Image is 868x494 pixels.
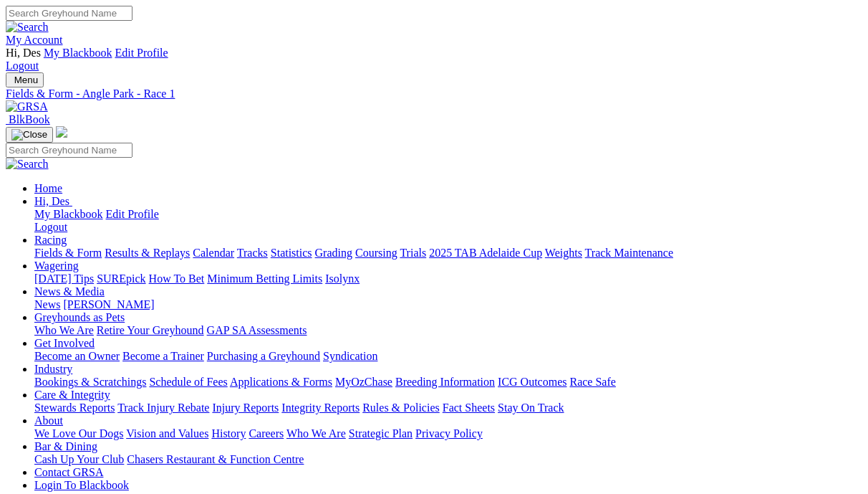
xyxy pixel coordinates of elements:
a: My Blackbook [34,208,103,220]
a: History [211,427,246,440]
a: Vision and Values [126,427,208,440]
a: Injury Reports [212,402,279,414]
div: Bar & Dining [34,453,862,466]
a: My Blackbook [44,47,112,59]
div: Care & Integrity [34,402,862,414]
a: Who We Are [34,324,94,336]
a: Logout [6,60,39,72]
div: Wagering [34,272,862,285]
a: Logout [34,221,67,233]
a: Results & Replays [105,247,190,259]
a: Isolynx [325,272,360,285]
div: My Account [6,47,862,72]
a: Privacy Policy [415,427,483,440]
a: Bookings & Scratchings [34,376,146,388]
a: BlkBook [6,113,50,125]
a: Cash Up Your Club [34,453,124,465]
div: Hi, Des [34,208,862,234]
a: Become a Trainer [122,350,204,362]
a: Grading [315,247,352,259]
a: Weights [545,247,582,259]
span: BlkBook [9,113,50,125]
a: [DATE] Tips [34,272,94,285]
a: Syndication [323,350,377,362]
a: Fact Sheets [443,402,495,414]
img: Search [6,158,49,171]
span: Hi, Des [34,195,69,207]
a: Calendar [193,247,234,259]
span: Menu [14,75,38,85]
input: Search [6,6,132,21]
img: GRSA [6,100,48,113]
a: Track Injury Rebate [117,402,209,414]
button: Toggle navigation [6,72,44,87]
img: Search [6,21,49,34]
a: ICG Outcomes [498,376,566,388]
a: Tracks [237,247,268,259]
a: About [34,414,63,427]
a: Purchasing a Greyhound [207,350,320,362]
a: Racing [34,234,67,246]
a: Schedule of Fees [149,376,227,388]
a: Statistics [271,247,312,259]
a: GAP SA Assessments [207,324,307,336]
img: logo-grsa-white.png [56,126,67,138]
a: Strategic Plan [349,427,413,440]
a: Applications & Forms [230,376,332,388]
a: SUREpick [97,272,145,285]
a: Stay On Track [498,402,564,414]
a: Greyhounds as Pets [34,311,125,323]
button: Toggle navigation [6,127,53,143]
a: Get Involved [34,337,95,349]
a: Breeding Information [395,376,495,388]
a: Login To Blackbook [34,479,129,491]
a: My Account [6,34,63,46]
a: MyOzChase [335,376,392,388]
a: Care & Integrity [34,389,110,401]
a: Minimum Betting Limits [207,272,322,285]
a: Retire Your Greyhound [97,324,204,336]
div: Greyhounds as Pets [34,324,862,337]
a: Careers [249,427,284,440]
a: Race Safe [569,376,615,388]
a: Become an Owner [34,350,120,362]
a: News & Media [34,285,105,298]
div: Industry [34,376,862,389]
div: Racing [34,247,862,260]
a: [PERSON_NAME] [63,298,154,310]
a: Track Maintenance [585,247,673,259]
a: Coursing [355,247,397,259]
a: Hi, Des [34,195,72,207]
a: Who We Are [286,427,346,440]
a: Fields & Form - Angle Park - Race 1 [6,87,862,100]
a: Edit Profile [115,47,168,59]
a: We Love Our Dogs [34,427,123,440]
a: Rules & Policies [362,402,440,414]
a: Edit Profile [106,208,159,220]
a: Industry [34,363,72,375]
a: News [34,298,60,310]
div: News & Media [34,298,862,311]
a: Integrity Reports [281,402,360,414]
a: How To Bet [149,272,205,285]
a: Trials [400,247,426,259]
div: Get Involved [34,350,862,363]
a: Fields & Form [34,247,102,259]
a: Wagering [34,260,79,272]
input: Search [6,143,132,158]
a: Bar & Dining [34,440,97,452]
div: About [34,427,862,440]
span: Hi, Des [6,47,41,59]
a: Stewards Reports [34,402,115,414]
a: Contact GRSA [34,466,103,478]
a: Home [34,182,62,194]
a: Chasers Restaurant & Function Centre [127,453,304,465]
img: Close [11,129,47,141]
a: 2025 TAB Adelaide Cup [429,247,542,259]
